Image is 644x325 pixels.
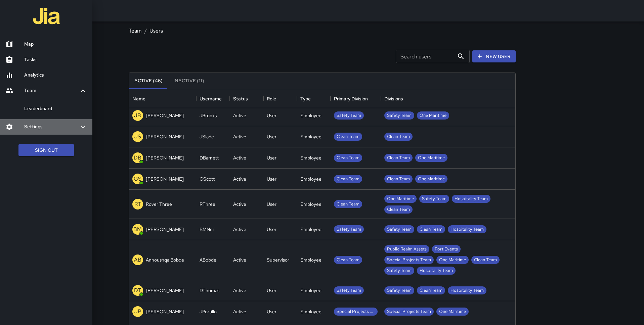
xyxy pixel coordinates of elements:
h6: Leaderboard [24,105,87,112]
h6: Tasks [24,56,87,63]
button: Sign Out [18,144,74,156]
h6: Team [24,87,79,94]
h6: Analytics [24,72,87,79]
h6: Map [24,41,87,48]
h6: Settings [24,123,79,131]
img: jia-logo [33,3,60,30]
